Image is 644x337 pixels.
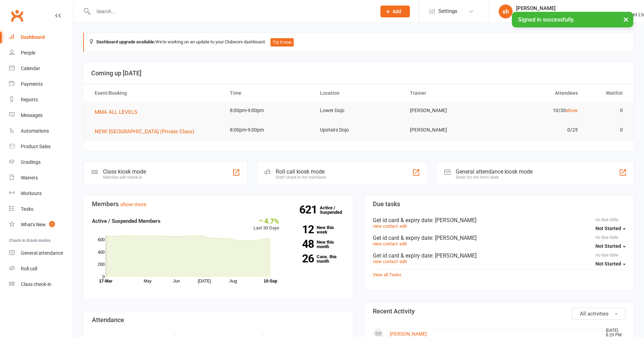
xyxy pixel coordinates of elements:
[91,70,626,77] h3: Coming up [DATE]
[404,122,494,138] td: [PERSON_NAME]
[290,254,345,263] a: 26Canx. this month
[8,7,26,24] a: Clubworx
[595,226,621,231] span: Not Started
[224,84,314,102] th: Time
[595,258,626,270] button: Not Started
[21,128,49,134] div: Automations
[271,38,294,47] button: Try it now
[432,252,476,259] span: : [PERSON_NAME]
[9,139,73,154] a: Product Sales
[21,206,33,212] div: Tasks
[380,6,410,17] button: Add
[21,97,38,102] div: Reports
[49,221,55,227] span: 1
[9,186,73,201] a: Workouts
[290,224,314,235] strong: 12
[518,16,575,23] span: Signed in successfully.
[103,175,146,180] div: Member self check-in
[9,61,73,76] a: Calendar
[21,159,41,165] div: Gradings
[595,261,621,267] span: Not Started
[120,201,146,208] a: show more
[95,109,137,115] span: MMA ALL LEVELS
[224,102,314,119] td: 8:00pm-9:00pm
[21,281,51,287] div: Class check-in
[456,168,533,175] div: General attendance kiosk mode
[595,240,626,252] button: Not Started
[595,222,626,235] button: Not Started
[290,239,314,249] strong: 48
[620,12,632,27] button: ×
[21,250,63,256] div: General attendance
[95,128,194,135] span: NEW! [GEOGRAPHIC_DATA] (Private Class)
[584,84,629,102] th: Waitlist
[580,311,609,317] span: All activities
[95,108,142,116] button: MMA ALL LEVELS
[21,50,35,56] div: People
[21,175,38,180] div: Waivers
[456,175,533,180] div: Great for the front desk
[584,122,629,138] td: 0
[373,252,626,259] div: Get id card & expiry date
[9,108,73,123] a: Messages
[9,170,73,186] a: Waivers
[373,224,398,229] a: view contact
[21,266,37,271] div: Roll call
[373,272,401,277] a: View all Tasks
[96,39,155,44] strong: Dashboard upgrade available:
[373,259,398,264] a: view contact
[92,201,345,208] h3: Members
[91,7,371,16] input: Search...
[404,102,494,119] td: [PERSON_NAME]
[9,154,73,170] a: Gradings
[9,92,73,108] a: Reports
[314,84,404,102] th: Location
[595,243,621,249] span: Not Started
[314,122,404,138] td: Upstairs Dojo
[21,112,43,118] div: Messages
[299,204,320,215] strong: 621
[9,30,73,45] a: Dashboard
[21,81,43,87] div: Payments
[21,34,45,40] div: Dashboard
[438,3,457,19] span: Settings
[572,308,626,320] button: All activities
[400,241,407,246] a: edit
[224,122,314,138] td: 8:00pm-9:00pm
[566,108,578,113] a: show
[9,76,73,92] a: Payments
[373,241,398,246] a: view contact
[9,261,73,277] a: Roll call
[21,144,51,149] div: Product Sales
[432,217,476,224] span: : [PERSON_NAME]
[9,45,73,61] a: People
[21,222,46,227] div: What's New
[400,224,407,229] a: edit
[9,201,73,217] a: Tasks
[404,84,494,102] th: Trainer
[499,5,513,18] div: sh
[390,331,427,337] a: [PERSON_NAME]
[373,308,626,315] h3: Recent Activity
[276,168,326,175] div: Roll call kiosk mode
[9,277,73,292] a: Class kiosk mode
[393,9,401,14] span: Add
[95,127,199,136] button: NEW! [GEOGRAPHIC_DATA] (Private Class)
[92,218,161,224] strong: Active / Suspended Members
[103,168,146,175] div: Class kiosk mode
[21,66,40,71] div: Calendar
[494,102,584,119] td: 10/30
[83,33,634,52] div: We're working on an update to your Clubworx dashboard.
[254,217,279,225] div: 4.7%
[21,191,42,196] div: Workouts
[314,102,404,119] td: Lower Dojo
[373,235,626,241] div: Get id card & expiry date
[494,122,584,138] td: 0/25
[373,217,626,224] div: Get id card & expiry date
[9,217,73,233] a: What's New1
[276,175,326,180] div: Staff check-in for members
[432,235,476,241] span: : [PERSON_NAME]
[290,225,345,234] a: 12New this week
[290,240,345,249] a: 48New this month
[290,253,314,264] strong: 26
